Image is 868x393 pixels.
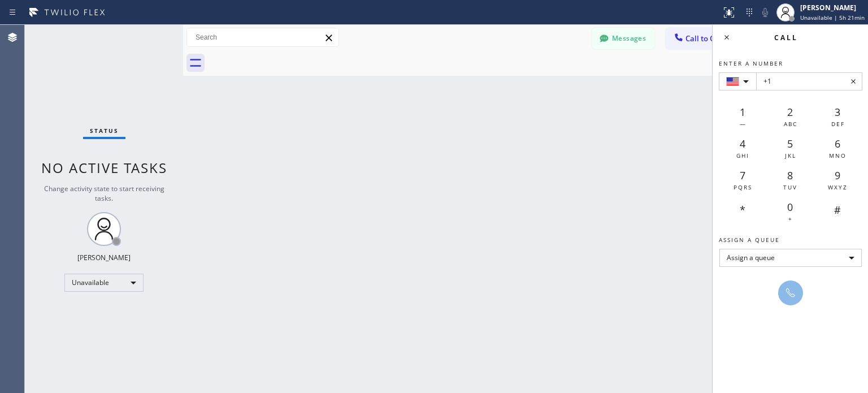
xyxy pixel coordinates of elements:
[666,28,752,49] button: Call to Customer
[44,184,164,203] span: Change activity state to start receiving tasks.
[800,14,865,21] span: Unavailable | 5h 21min
[740,137,745,150] span: 4
[774,33,798,42] span: Call
[719,249,862,267] div: Assign a queue
[800,3,865,12] div: [PERSON_NAME]
[834,203,841,217] span: #
[787,200,793,214] span: 0
[785,152,796,159] span: JKL
[64,274,144,292] div: Unavailable
[734,183,752,191] span: PQRS
[719,236,780,244] span: Assign a queue
[829,152,847,159] span: MNO
[77,253,131,262] div: [PERSON_NAME]
[783,183,797,191] span: TUV
[831,120,845,128] span: DEF
[41,158,167,177] span: No active tasks
[187,28,338,46] input: Search
[90,127,119,135] span: Status
[592,28,654,49] button: Messages
[787,137,793,150] span: 5
[685,33,745,44] span: Call to Customer
[740,120,747,128] span: —
[835,105,840,119] span: 3
[828,183,848,191] span: WXYZ
[719,59,783,67] span: Enter a number
[787,105,793,119] span: 2
[740,169,745,182] span: 7
[757,5,773,20] button: Mute
[835,169,840,182] span: 9
[835,137,840,150] span: 6
[784,120,797,128] span: ABC
[736,152,749,159] span: GHI
[788,215,793,223] span: +
[787,169,793,182] span: 8
[740,105,745,119] span: 1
